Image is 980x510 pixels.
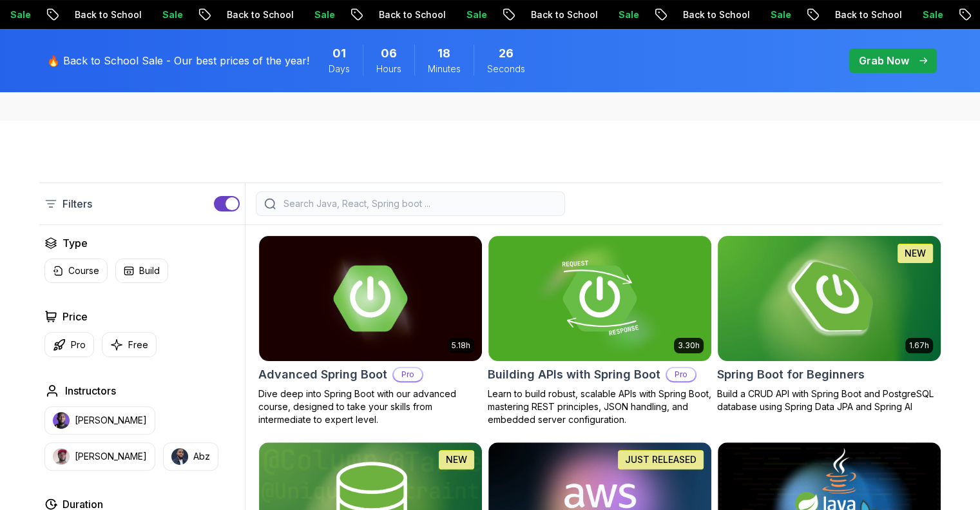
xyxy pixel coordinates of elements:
[115,259,168,283] button: Build
[47,53,309,68] p: 🔥 Back to School Sale - Our best prices of the year!
[394,368,422,381] p: Pro
[62,196,92,211] p: Filters
[499,44,514,63] span: 26 Seconds
[295,8,383,21] p: Back to School
[687,8,728,21] p: Sale
[909,340,929,351] p: 1.67h
[712,233,946,364] img: Spring Boot for Beginners card
[258,235,483,426] a: Advanced Spring Boot card5.18hAdvanced Spring BootProDive deep into Spring Boot with our advanced...
[905,247,926,260] p: NEW
[44,259,108,283] button: Course
[839,8,880,21] p: Sale
[79,8,120,21] p: Sale
[667,368,695,381] p: Pro
[258,387,483,426] p: Dive deep into Spring Boot with our advanced course, designed to take your skills from intermedia...
[71,338,86,351] p: Pro
[488,236,711,361] img: Building APIs with Spring Boot card
[102,332,157,357] button: Free
[128,338,148,351] p: Free
[62,309,88,324] h2: Price
[53,448,70,465] img: instructor img
[329,63,350,75] span: Days
[193,450,210,463] p: Abz
[65,383,116,398] h2: Instructors
[599,8,687,21] p: Back to School
[163,442,218,471] button: instructor imgAbz
[381,44,397,63] span: 6 Hours
[751,8,839,21] p: Back to School
[625,453,697,466] p: JUST RELEASED
[75,414,147,427] p: [PERSON_NAME]
[452,340,470,351] p: 5.18h
[44,442,155,471] button: instructor img[PERSON_NAME]
[437,44,450,63] span: 18 Minutes
[139,264,160,277] p: Build
[281,197,557,210] input: Search Java, React, Spring boot ...
[332,44,346,63] span: 1 Days
[488,387,712,426] p: Learn to build robust, scalable APIs with Spring Boot, mastering REST principles, JSON handling, ...
[231,8,272,21] p: Sale
[171,448,188,465] img: instructor img
[383,8,424,21] p: Sale
[717,387,941,413] p: Build a CRUD API with Spring Boot and PostgreSQL database using Spring Data JPA and Spring AI
[488,366,660,384] h2: Building APIs with Spring Boot
[859,53,909,68] p: Grab Now
[678,340,700,351] p: 3.30h
[428,63,461,75] span: Minutes
[488,235,712,426] a: Building APIs with Spring Boot card3.30hBuilding APIs with Spring BootProLearn to build robust, s...
[53,412,70,429] img: instructor img
[75,450,147,463] p: [PERSON_NAME]
[258,366,387,384] h2: Advanced Spring Boot
[376,63,401,75] span: Hours
[717,366,865,384] h2: Spring Boot for Beginners
[446,453,467,466] p: NEW
[44,332,94,357] button: Pro
[447,8,535,21] p: Back to School
[717,235,941,413] a: Spring Boot for Beginners card1.67hNEWSpring Boot for BeginnersBuild a CRUD API with Spring Boot ...
[535,8,576,21] p: Sale
[68,264,99,277] p: Course
[259,236,482,361] img: Advanced Spring Boot card
[62,235,88,251] h2: Type
[143,8,231,21] p: Back to School
[44,406,155,435] button: instructor img[PERSON_NAME]
[487,63,525,75] span: Seconds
